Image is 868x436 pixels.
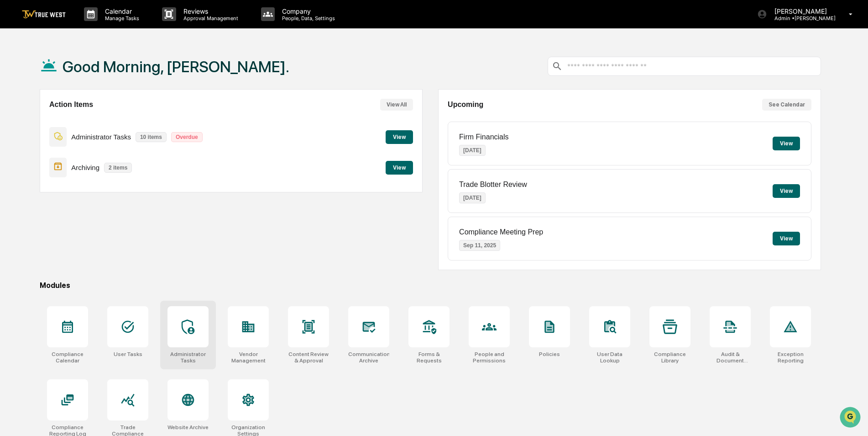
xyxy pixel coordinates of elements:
p: How can we help? [9,19,166,34]
div: Start new chat [31,70,150,79]
a: 🗄️Attestations [63,112,117,128]
div: 🗄️ [66,116,73,123]
button: See Calendar [762,99,811,111]
span: Pylon [91,155,110,162]
img: 1746055101610-c473b297-6a78-478c-a979-82029cc54cd1 [9,70,26,86]
p: Compliance Meeting Prep [459,228,543,236]
div: Modules [40,281,821,290]
a: Powered byPylon [64,154,110,162]
div: User Tasks [114,351,142,357]
div: Content Review & Approval [288,351,329,364]
p: [DATE] [459,145,486,156]
p: 2 items [104,163,132,173]
p: Firm Financials [459,133,508,141]
div: Forms & Requests [408,351,450,364]
span: Preclearance [18,115,59,124]
p: 10 items [136,132,167,142]
p: Approval Management [176,15,243,21]
button: View [386,161,413,175]
button: View [773,137,800,150]
div: Administrator Tasks [167,351,209,364]
button: View [386,130,413,144]
div: Audit & Document Logs [710,351,751,364]
p: People, Data, Settings [275,15,340,21]
p: Admin • [PERSON_NAME] [767,15,836,21]
div: 🔎 [9,133,16,141]
a: View [386,163,413,171]
h1: Good Morning, [PERSON_NAME]. [63,58,289,76]
button: Start new chat [155,73,166,84]
div: Vendor Management [228,351,269,364]
img: logo [22,10,66,19]
button: View [773,184,800,198]
iframe: Open customer support [839,406,863,431]
div: User Data Lookup [589,351,630,364]
p: Sep 11, 2025 [459,240,500,251]
div: Communications Archive [348,351,389,364]
div: 🖐️ [9,116,16,123]
p: Administrator Tasks [71,133,131,141]
div: Policies [539,351,560,357]
a: 🔎Data Lookup [5,129,61,145]
a: 🖐️Preclearance [5,112,63,128]
div: We're available if you need us! [31,79,115,86]
div: Compliance Calendar [47,351,88,364]
button: View All [380,99,413,111]
div: Compliance Library [649,351,690,364]
p: Company [275,7,340,15]
p: [DATE] [459,192,486,203]
a: View [386,132,413,141]
h2: Upcoming [448,101,483,109]
span: Data Lookup [18,133,58,142]
p: Calendar [98,7,144,15]
p: Archiving [71,164,99,171]
div: Website Archive [167,424,209,431]
span: Attestations [75,115,113,124]
p: Trade Blotter Review [459,181,527,189]
p: Reviews [176,7,243,15]
h2: Action Items [49,101,93,109]
p: Manage Tasks [98,15,144,21]
div: Exception Reporting [770,351,811,364]
p: Overdue [171,132,203,142]
p: [PERSON_NAME] [767,7,836,15]
div: People and Permissions [469,351,510,364]
button: View [773,232,800,245]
